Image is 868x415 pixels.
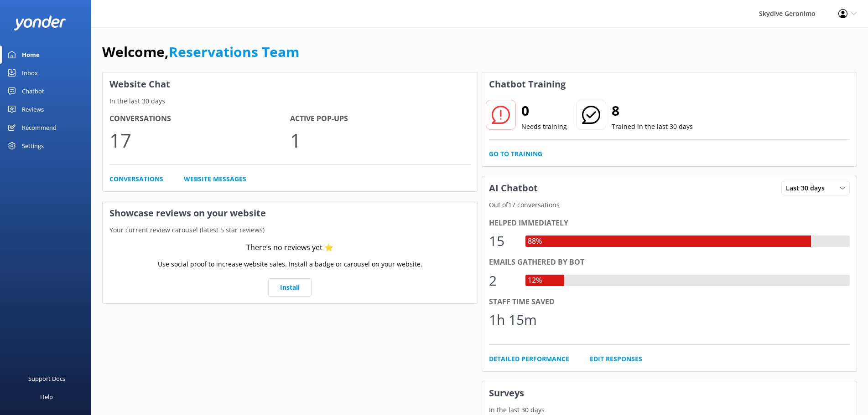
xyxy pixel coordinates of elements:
div: Help [40,388,53,406]
div: 1h 15m [489,309,537,331]
div: Inbox [22,64,38,82]
p: 1 [290,125,471,155]
h2: 8 [612,100,693,122]
h3: Chatbot Training [482,72,572,96]
a: Detailed Performance [489,354,569,364]
h4: Active Pop-ups [290,113,471,125]
div: Support Docs [28,369,65,388]
a: Go to Training [489,149,542,159]
div: 2 [489,270,516,292]
p: Trained in the last 30 days [612,122,693,132]
p: 17 [109,125,290,155]
a: Conversations [109,174,163,184]
p: Your current review carousel (latest 5 star reviews) [103,225,478,235]
span: Last 30 days [786,183,830,193]
h3: Website Chat [103,72,478,96]
a: Reservations Team [169,42,299,61]
div: 12% [525,275,544,287]
img: yonder-white-logo.png [14,15,66,31]
h1: Welcome, [102,41,299,63]
a: Install [268,278,312,297]
div: Home [22,46,40,64]
div: 88% [525,236,544,247]
div: Staff time saved [489,296,850,308]
div: Helped immediately [489,217,850,229]
h3: Surveys [482,381,857,405]
div: Emails gathered by bot [489,256,850,268]
p: In the last 30 days [482,405,857,415]
div: There’s no reviews yet ⭐ [246,242,333,254]
p: Needs training [521,122,567,132]
p: Out of 17 conversations [482,200,857,210]
h4: Conversations [109,113,290,125]
h3: AI Chatbot [482,176,545,200]
p: Use social proof to increase website sales. Install a badge or carousel on your website. [158,259,422,269]
a: Website Messages [184,174,246,184]
div: Chatbot [22,82,44,100]
div: Reviews [22,100,44,118]
div: Recommend [22,118,57,137]
div: 15 [489,230,516,252]
h3: Showcase reviews on your website [103,201,478,225]
a: Edit Responses [590,354,642,364]
p: In the last 30 days [103,96,478,106]
h2: 0 [521,100,567,122]
div: Settings [22,137,44,155]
